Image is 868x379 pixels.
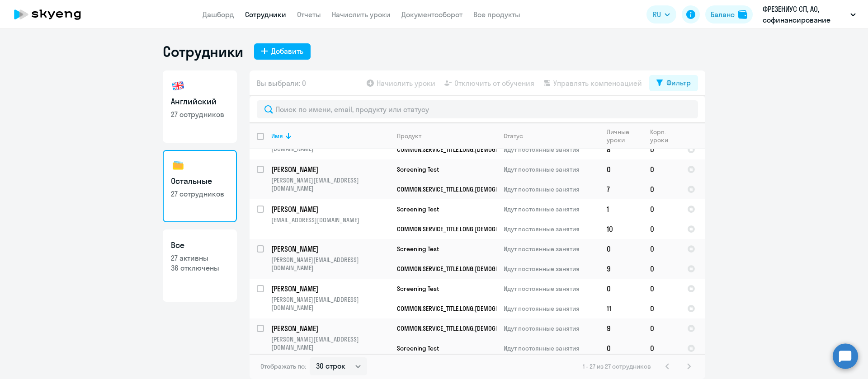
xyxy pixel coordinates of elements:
[254,43,311,60] button: Добавить
[271,284,389,312] a: [PERSON_NAME][PERSON_NAME][EMAIL_ADDRESS][DOMAIN_NAME]
[738,10,747,19] img: balance
[401,10,462,19] a: Документооборот
[245,10,286,19] a: Сотрудники
[643,239,680,259] td: 0
[271,323,389,333] p: [PERSON_NAME]
[397,165,439,173] span: Screening Test
[163,42,243,61] h1: Сотрудники
[271,244,389,254] p: [PERSON_NAME]
[171,79,185,93] img: english
[271,132,283,140] div: Имя
[397,245,439,253] span: Screening Test
[599,279,643,299] td: 0
[504,225,599,233] p: Идут постоянные занятия
[643,199,680,219] td: 0
[599,199,643,219] td: 1
[599,299,643,318] td: 11
[504,344,599,352] p: Идут постоянные занятия
[260,362,306,370] span: Отображать по:
[271,164,389,192] a: [PERSON_NAME][PERSON_NAME][EMAIL_ADDRESS][DOMAIN_NAME]
[653,9,661,20] span: RU
[758,4,860,25] button: ФРЕЗЕНИУС СП, АО, софинансирование
[397,344,439,352] span: Screening Test
[397,265,532,273] span: COMMON.SERVICE_TITLE.LONG.[DEMOGRAPHIC_DATA]
[397,225,532,233] span: COMMON.SERVICE_TITLE.LONG.[DEMOGRAPHIC_DATA]
[643,338,680,358] td: 0
[271,176,389,192] p: [PERSON_NAME][EMAIL_ADDRESS][DOMAIN_NAME]
[504,324,599,332] p: Идут постоянные занятия
[504,145,599,154] p: Идут постоянные занятия
[271,204,389,214] p: [PERSON_NAME]
[504,132,523,140] div: Статус
[397,205,439,213] span: Screening Test
[171,96,229,108] h3: Английский
[171,109,229,119] p: 27 сотрудников
[271,335,389,351] p: [PERSON_NAME][EMAIL_ADDRESS][DOMAIN_NAME]
[504,165,599,173] p: Идут постоянные занятия
[643,299,680,318] td: 0
[599,219,643,239] td: 10
[257,78,306,89] span: Вы выбрали: 0
[599,140,643,159] td: 8
[763,4,847,25] p: ФРЕЗЕНИУС СП, АО, софинансирование
[646,5,676,23] button: RU
[599,318,643,338] td: 9
[271,46,303,56] div: Добавить
[271,284,389,294] p: [PERSON_NAME]
[203,10,234,19] a: Дашборд
[711,9,735,20] div: Баланс
[332,10,391,19] a: Начислить уроки
[583,362,651,370] span: 1 - 27 из 27 сотрудников
[397,132,421,140] div: Продукт
[397,185,532,193] span: COMMON.SERVICE_TITLE.LONG.[DEMOGRAPHIC_DATA]
[271,204,389,224] a: [PERSON_NAME][EMAIL_ADDRESS][DOMAIN_NAME]
[271,256,389,272] p: [PERSON_NAME][EMAIL_ADDRESS][DOMAIN_NAME]
[504,205,599,213] p: Идут постоянные занятия
[643,179,680,199] td: 0
[271,244,389,272] a: [PERSON_NAME][PERSON_NAME][EMAIL_ADDRESS][DOMAIN_NAME]
[504,265,599,273] p: Идут постоянные занятия
[271,323,389,351] a: [PERSON_NAME][PERSON_NAME][EMAIL_ADDRESS][DOMAIN_NAME]
[171,253,229,263] p: 27 активны
[297,10,321,19] a: Отчеты
[473,10,520,19] a: Все продукты
[171,239,229,251] h3: Все
[643,140,680,159] td: 0
[397,324,532,332] span: COMMON.SERVICE_TITLE.LONG.[DEMOGRAPHIC_DATA]
[643,219,680,239] td: 0
[397,304,532,313] span: COMMON.SERVICE_TITLE.LONG.[DEMOGRAPHIC_DATA]
[271,216,389,224] p: [EMAIL_ADDRESS][DOMAIN_NAME]
[271,164,389,174] p: [PERSON_NAME]
[599,179,643,199] td: 7
[171,263,229,273] p: 36 отключены
[643,259,680,279] td: 0
[504,185,599,193] p: Идут постоянные занятия
[397,145,532,154] span: COMMON.SERVICE_TITLE.LONG.[DEMOGRAPHIC_DATA]
[607,128,642,144] div: Личные уроки
[599,259,643,279] td: 9
[163,150,237,222] a: Остальные27 сотрудников
[643,318,680,338] td: 0
[643,159,680,179] td: 0
[643,279,680,299] td: 0
[171,189,229,199] p: 27 сотрудников
[599,338,643,358] td: 0
[171,175,229,187] h3: Остальные
[504,304,599,313] p: Идут постоянные занятия
[271,132,389,140] div: Имя
[650,128,679,144] div: Корп. уроки
[705,5,753,23] button: Балансbalance
[397,285,439,293] span: Screening Test
[666,77,691,88] div: Фильтр
[504,285,599,293] p: Идут постоянные занятия
[171,158,185,173] img: others
[163,70,237,143] a: Английский27 сотрудников
[599,159,643,179] td: 0
[599,239,643,259] td: 0
[649,75,698,91] button: Фильтр
[271,295,389,312] p: [PERSON_NAME][EMAIL_ADDRESS][DOMAIN_NAME]
[257,100,698,118] input: Поиск по имени, email, продукту или статусу
[504,245,599,253] p: Идут постоянные занятия
[163,229,237,302] a: Все27 активны36 отключены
